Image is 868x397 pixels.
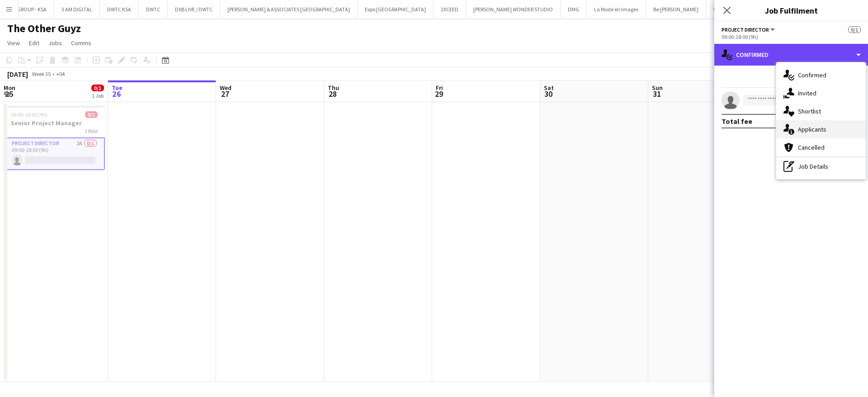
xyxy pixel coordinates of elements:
span: Comms [71,39,91,47]
h3: Job Fulfilment [714,5,868,16]
span: Project Director [722,26,769,33]
span: Jobs [48,39,62,47]
button: 3 AM DIGITAL [54,0,100,18]
button: Nexturn [706,0,740,18]
span: 09:00-18:00 (9h) [11,111,47,118]
span: Week 35 [30,71,52,77]
div: 09:00-18:00 (9h) [722,33,861,40]
span: 0/1 [848,26,861,33]
span: 1 Role [85,128,98,134]
span: 27 [218,89,231,99]
h3: Senior Project Manager [4,119,105,127]
span: Sat [544,84,554,92]
button: 2XCEED [434,0,466,18]
span: Fri [436,84,443,92]
button: Be [PERSON_NAME] [646,0,706,18]
div: Total fee [722,117,752,126]
h1: The Other Guyz [7,22,81,35]
div: Confirmed [776,66,866,84]
app-job-card: 09:00-18:00 (9h)0/1Senior Project Manager1 RoleProject Director2A0/109:00-18:00 (9h) [4,106,105,170]
span: 30 [542,89,554,99]
span: 0/1 [85,111,98,118]
div: +04 [56,71,65,77]
a: Jobs [45,37,66,49]
button: Expo [GEOGRAPHIC_DATA] [358,0,434,18]
span: 29 [434,89,443,99]
div: [DATE] [7,70,28,79]
span: 28 [326,89,339,99]
a: Edit [25,37,43,49]
span: Tue [112,84,123,92]
span: Edit [29,39,39,47]
button: [PERSON_NAME] & ASSOCIATES [GEOGRAPHIC_DATA] [220,0,358,18]
button: La Mode en Images [587,0,646,18]
app-card-role: Project Director2A0/109:00-18:00 (9h) [4,137,105,170]
a: View [4,37,24,49]
span: View [7,39,20,47]
div: 1 Job [92,92,104,99]
button: DWTC KSA [100,0,139,18]
a: Comms [67,37,95,49]
div: Shortlist [776,102,866,120]
div: Applicants [776,120,866,138]
button: DXB LIVE / DWTC [168,0,220,18]
span: 31 [651,89,663,99]
span: 26 [110,89,123,99]
div: Confirmed [714,44,868,66]
button: [PERSON_NAME] WONDER STUDIO [466,0,561,18]
span: Thu [328,84,339,92]
span: Mon [4,84,15,92]
button: DMG [561,0,587,18]
div: Cancelled [776,138,866,156]
button: DWTC [139,0,168,18]
div: Invited [776,84,866,102]
span: 0/1 [91,85,104,91]
span: Sun [652,84,663,92]
span: 25 [2,89,15,99]
button: Project Director [722,26,776,33]
div: Job Details [776,157,866,175]
span: Wed [220,84,231,92]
